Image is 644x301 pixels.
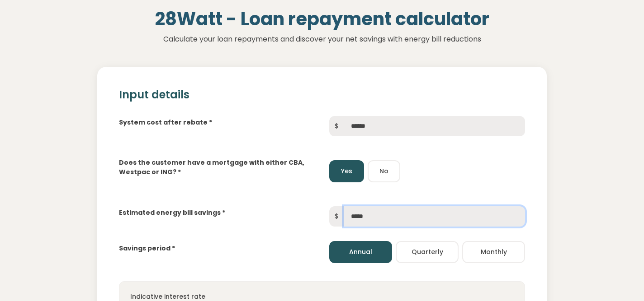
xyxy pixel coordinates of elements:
span: $ [329,206,344,227]
h1: 28Watt - Loan repayment calculator [51,8,593,30]
label: System cost after rebate * [119,118,212,127]
button: Monthly [462,241,525,263]
span: $ [329,116,344,136]
button: Annual [329,241,392,263]
button: No [368,160,400,182]
button: Quarterly [396,241,459,263]
p: Calculate your loan repayments and discover your net savings with energy bill reductions [51,33,593,45]
label: Estimated energy bill savings * [119,208,225,218]
button: Yes [329,160,364,182]
h2: Input details [119,88,526,102]
label: Does the customer have a mortgage with either CBA, Westpac or ING? * [119,158,315,177]
label: Savings period * [119,244,175,253]
h4: Indicative interest rate [130,292,514,301]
